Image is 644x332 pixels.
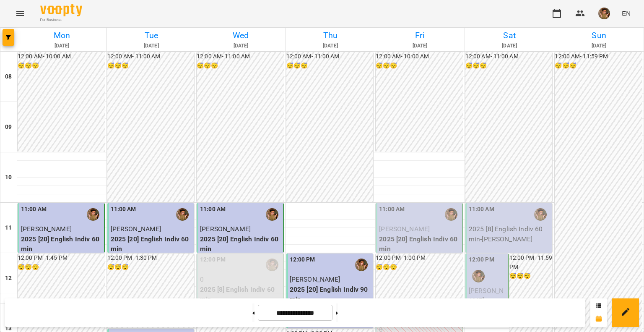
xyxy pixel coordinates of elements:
[21,205,47,214] label: 11:00 AM
[286,52,374,61] h6: 12:00 AM - 11:00 AM
[21,234,103,254] p: 2025 [20] English Indiv 60 min
[10,3,30,24] button: Menu
[555,52,642,61] h6: 12:00 AM - 11:59 PM
[5,72,12,81] h6: 08
[21,225,72,233] span: [PERSON_NAME]
[200,205,226,214] label: 11:00 AM
[200,274,282,285] p: 0
[197,42,284,50] h6: [DATE]
[290,285,371,304] p: 2025 [20] English Indiv 90 min
[556,29,642,42] h6: Sun
[197,61,284,71] h6: 😴😴😴
[472,270,485,282] img: Горошинська Олександра (а)
[376,254,463,263] h6: 12:00 PM - 1:00 PM
[466,42,553,50] h6: [DATE]
[618,5,634,21] button: EN
[379,225,430,233] span: [PERSON_NAME]
[107,52,195,61] h6: 12:00 AM - 11:00 AM
[534,208,547,221] img: Горошинська Олександра (а)
[111,225,161,233] span: [PERSON_NAME]
[108,29,195,42] h6: Tue
[377,29,463,42] h6: Fri
[5,123,12,132] h6: 09
[376,52,463,61] h6: 12:00 AM - 10:00 AM
[376,61,463,71] h6: 😴😴😴
[622,9,631,18] span: EN
[445,208,457,221] img: Горошинська Олександра (а)
[376,263,463,272] h6: 😴😴😴
[5,223,12,233] h6: 11
[469,255,494,264] label: 12:00 PM
[18,52,105,61] h6: 12:00 AM - 10:00 AM
[266,208,278,221] img: Горошинська Олександра (а)
[466,29,553,42] h6: Sat
[108,42,195,50] h6: [DATE]
[111,234,192,254] p: 2025 [20] English Indiv 60 min
[5,173,12,182] h6: 10
[176,208,189,221] img: Горошинська Олександра (а)
[509,254,553,272] h6: 12:00 PM - 11:59 PM
[465,61,553,71] h6: 😴😴😴
[200,255,226,264] label: 12:00 PM
[377,42,463,50] h6: [DATE]
[509,272,553,281] h6: 😴😴😴
[200,234,282,254] p: 2025 [20] English Indiv 60 min
[18,42,105,50] h6: [DATE]
[40,4,82,16] img: Voopty Logo
[379,205,405,214] label: 11:00 AM
[598,8,610,19] img: 166010c4e833d35833869840c76da126.jpeg
[197,52,284,61] h6: 12:00 AM - 11:00 AM
[107,263,195,272] h6: 😴😴😴
[87,208,99,221] img: Горошинська Олександра (а)
[107,254,195,263] h6: 12:00 PM - 1:30 PM
[266,259,278,271] img: Горошинська Олександра (а)
[555,61,642,71] h6: 😴😴😴
[469,224,551,244] p: 2025 [8] English Indiv 60 min - [PERSON_NAME]
[290,275,340,283] span: [PERSON_NAME]
[40,17,82,23] span: For Business
[556,42,642,50] h6: [DATE]
[286,61,374,71] h6: 😴😴😴
[469,205,494,214] label: 11:00 AM
[465,52,553,61] h6: 12:00 AM - 11:00 AM
[200,225,251,233] span: [PERSON_NAME]
[18,254,105,263] h6: 12:00 PM - 1:45 PM
[107,61,195,71] h6: 😴😴😴
[287,29,374,42] h6: Thu
[111,205,136,214] label: 11:00 AM
[5,274,12,283] h6: 12
[18,29,105,42] h6: Mon
[379,234,461,254] p: 2025 [20] English Indiv 60 min
[355,259,368,271] img: Горошинська Олександра (а)
[469,287,504,305] span: [PERSON_NAME]
[18,61,105,71] h6: 😴😴😴
[200,285,282,304] p: 2025 [8] English Indiv 60 min
[18,263,105,272] h6: 😴😴😴
[290,255,315,264] label: 12:00 PM
[197,29,284,42] h6: Wed
[287,42,374,50] h6: [DATE]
